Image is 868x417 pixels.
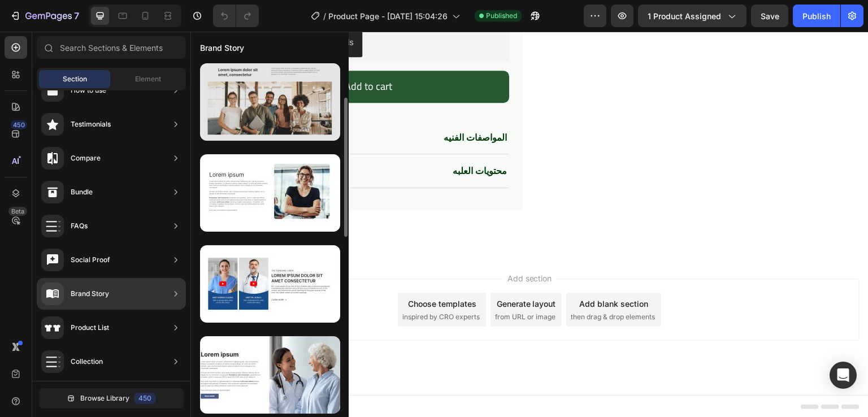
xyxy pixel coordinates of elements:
div: Publish [802,10,831,22]
button: Publish [793,5,840,27]
span: Published [486,11,517,21]
iframe: Design area [190,32,868,417]
div: FAQs [71,220,88,232]
div: Choose templates [218,266,286,278]
div: Product List [71,322,109,333]
div: Social Proof [71,254,110,266]
p: 7 [74,9,79,23]
div: Open Intercom Messenger [830,362,857,389]
div: Beta [8,207,27,216]
span: Add section [313,241,366,253]
button: Add to cart [22,39,319,71]
strong: المواصفات الفنيه [253,97,316,114]
div: Add to cart [154,46,202,64]
span: then drag & drop elements [380,280,465,290]
button: Save [751,5,788,27]
div: Brand Story [71,288,109,299]
img: CKKYs5695_ICEAE=.webp [36,5,49,19]
button: 1 product assigned [638,5,747,27]
div: Releasit COD Form & Upsells [58,5,163,17]
button: 7 [5,5,84,27]
span: Save [761,11,779,21]
input: Search Sections & Elements [37,36,186,59]
span: Browse Library [80,393,129,403]
div: Compare [71,153,101,164]
div: Testimonials [71,119,111,130]
button: Browse Library450 [39,388,184,409]
div: 450 [134,393,156,404]
span: inspired by CRO experts [212,280,289,290]
span: from URL or image [305,280,365,290]
span: Element [135,74,161,84]
div: How to use [71,85,106,96]
span: Product Page - [DATE] 15:04:26 [328,10,448,22]
div: Collection [71,356,103,367]
div: Undo/Redo [213,5,259,27]
p: محتويات العلبه [262,133,316,145]
span: Section [63,74,87,84]
span: / [323,10,326,22]
div: Generate layout [306,266,366,278]
span: 1 product assigned [648,10,721,22]
div: 450 [11,120,27,129]
div: Add blank section [389,266,458,278]
div: Bundle [71,186,93,198]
